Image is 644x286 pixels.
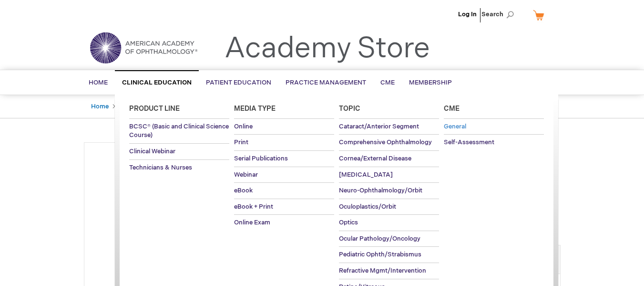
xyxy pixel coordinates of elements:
span: Membership [409,79,452,86]
span: Technicians & Nurses [129,164,192,171]
span: Serial Publications [234,155,288,162]
span: [MEDICAL_DATA] [339,171,393,179]
span: Comprehensive Ophthalmology [339,138,432,146]
span: Online [234,123,253,130]
span: Pediatric Ophth/Strabismus [339,251,421,258]
span: Clinical Education [122,79,192,86]
span: Cataract/Anterior Segment [339,123,419,130]
span: Clinical Webinar [129,148,175,155]
span: Self-Assessment [444,138,494,146]
span: Ocular Pathology/Oncology [339,235,420,243]
span: Optics [339,219,358,226]
a: Home [91,103,109,110]
span: Patient Education [206,79,271,86]
span: General [444,123,466,130]
a: Log In [458,11,477,18]
span: Search [481,5,518,24]
span: Webinar [234,171,258,179]
span: BCSC® (Basic and Clinical Science Course) [129,123,229,139]
span: Media Type [234,105,276,113]
span: Topic [339,105,360,113]
span: eBook + Print [234,203,273,211]
a: Academy Store [225,32,430,66]
span: Cme [444,105,460,113]
span: Cornea/External Disease [339,155,411,162]
span: Neuro-Ophthalmology/Orbit [339,187,422,194]
span: Product Line [129,105,180,113]
span: CME [380,79,395,86]
span: Refractive Mgmt/Intervention [339,267,426,275]
span: Oculoplastics/Orbit [339,203,396,211]
span: Online Exam [234,219,270,226]
span: Practice Management [286,79,366,86]
span: Home [89,79,108,86]
span: Print [234,138,248,146]
span: eBook [234,187,253,194]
